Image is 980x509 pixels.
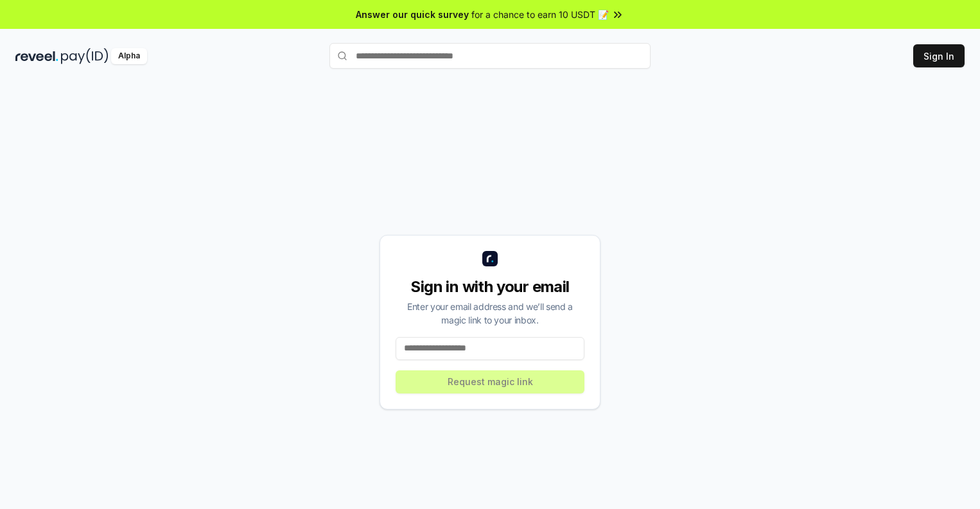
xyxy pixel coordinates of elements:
[482,251,498,266] img: logo_small
[111,48,147,64] div: Alpha
[15,48,58,64] img: reveel_dark
[471,8,609,21] span: for a chance to earn 10 USDT 📝
[913,44,965,67] button: Sign In
[396,300,584,327] div: Enter your email address and we’ll send a magic link to your inbox.
[396,277,584,297] div: Sign in with your email
[356,8,469,21] span: Answer our quick survey
[61,48,109,64] img: pay_id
